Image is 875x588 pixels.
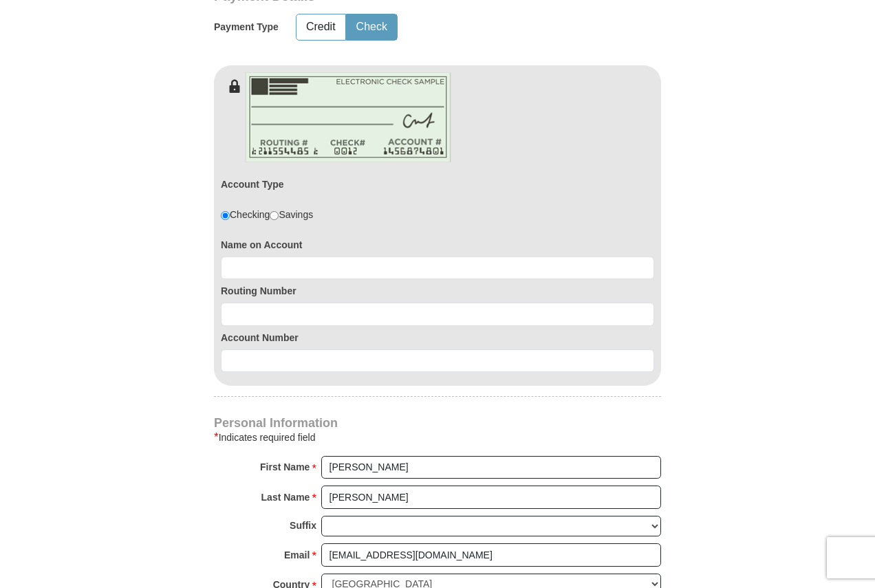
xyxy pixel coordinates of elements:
h5: Payment Type [214,21,279,33]
label: Name on Account [221,238,654,252]
label: Account Number [221,331,654,345]
strong: Email [284,545,310,565]
label: Account Type [221,177,284,191]
strong: First Name [260,457,310,477]
div: Indicates required field [214,429,661,446]
button: Credit [296,14,345,40]
strong: Suffix [290,516,316,535]
label: Routing Number [221,284,654,298]
button: Check [347,14,397,40]
strong: Last Name [261,488,310,507]
div: Checking Savings [221,208,313,221]
h4: Personal Information [214,417,661,428]
img: check-en.png [245,72,451,162]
